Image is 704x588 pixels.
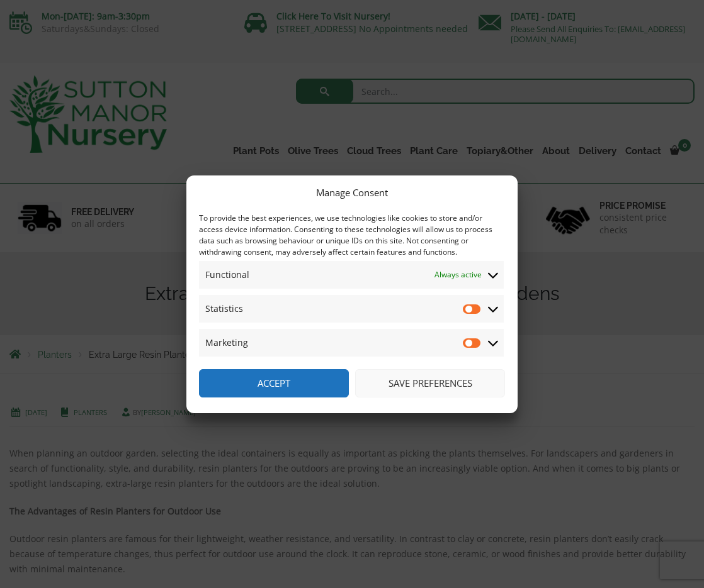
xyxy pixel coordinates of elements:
[199,261,504,289] summary: Functional Always active
[355,369,505,397] button: Save preferences
[434,267,482,282] span: Always active
[199,213,504,258] div: To provide the best experiences, we use technologies like cookies to store and/or access device i...
[205,301,243,316] span: Statistics
[199,369,349,397] button: Accept
[205,335,248,350] span: Marketing
[199,295,504,323] summary: Statistics
[205,267,249,282] span: Functional
[199,329,504,357] summary: Marketing
[316,185,388,200] div: Manage Consent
